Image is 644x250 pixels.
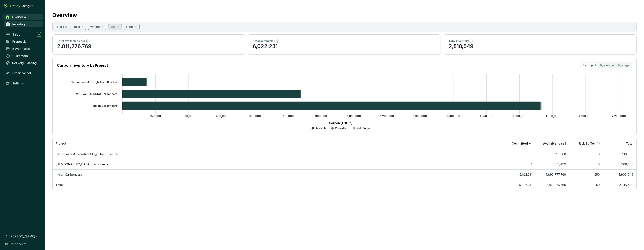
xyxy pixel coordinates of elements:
[4,14,43,20] a: Overview
[12,81,24,85] span: Settings
[569,169,603,180] td: 1,250
[603,180,636,190] td: 2,818,549
[282,114,294,118] tspan: 750,000
[616,63,631,68] div: By stage
[535,159,569,169] td: 808,499
[535,180,569,190] td: 2,811,276.769
[53,169,502,180] td: Indian Carboneers
[581,63,598,68] div: By project
[4,80,43,87] a: Settings
[612,114,626,118] tspan: 2,250,000
[4,31,43,38] a: Sales
[480,114,493,118] tspan: 1,650,000
[4,21,43,27] a: Inventory
[449,39,469,43] p: Total inventory
[579,114,592,118] tspan: 2,100,000
[569,149,603,159] td: 0
[12,33,20,36] span: Sales
[546,114,559,118] tspan: 1,950,000
[413,114,427,118] tspan: 1,350,000
[93,104,117,107] tspan: Indian Carboneers
[57,39,85,43] p: Total available to sell
[4,46,43,52] a: Buyer Portal
[57,63,108,68] p: Carbon Inventory by Project
[569,180,603,190] td: 1,250
[449,43,632,50] p: 2,818,549
[535,138,569,149] th: Available to sell
[315,114,327,118] tspan: 900,000
[57,43,240,50] p: 2,811,276.769
[52,11,77,19] h2: Overview
[4,38,43,45] a: Proposals
[513,114,526,118] tspan: 1,800,000
[502,149,535,159] td: 0
[12,40,26,43] span: Proposals
[12,15,26,19] span: Overview
[12,61,37,65] span: Delivery Planning
[603,149,636,159] td: 110,000
[10,242,26,246] span: Carboneers
[122,114,123,118] tspan: 0
[249,114,261,118] tspan: 600,000
[603,138,636,149] th: Total
[53,149,502,159] td: Carboneers & Terrafront High Tech Biochar
[535,149,569,159] td: 110,000
[512,142,528,146] p: Committed
[357,126,370,130] p: Risk Buffer
[315,126,326,130] p: Available
[535,169,569,180] td: 1,892,777.769
[253,39,275,43] p: Total committed
[63,121,619,125] p: Carbon (t CO₂e)
[12,71,31,75] span: Omnichannel
[53,159,502,169] td: Ghanaian Carboneers
[502,169,535,180] td: 6,021.231
[4,60,43,66] a: Delivery Planning
[603,159,636,169] td: 808,500
[53,180,502,190] td: Total
[216,114,228,118] tspan: 450,000
[12,22,26,26] span: Inventory
[380,114,394,118] tspan: 1,200,000
[72,92,117,96] tspan: [DEMOGRAPHIC_DATA] Carboneers
[502,180,535,190] td: 6,022.231
[347,114,361,118] tspan: 1,050,000
[111,25,116,29] p: Tag
[253,43,436,50] p: 6,022.231
[502,159,535,169] td: 1
[9,234,35,239] span: [PERSON_NAME]
[580,62,632,68] div: segmented control
[150,114,161,118] tspan: 150,000
[4,70,43,76] a: Omnichannel
[53,138,502,149] th: Project
[71,80,117,84] tspan: Carboneers & Te...gh Tech Biochar
[335,126,348,130] p: Committed
[183,114,194,118] tspan: 300,000
[603,169,636,180] td: 1,900,049
[569,159,603,169] td: 0
[447,114,460,118] tspan: 1,500,000
[56,25,67,29] p: Filter by:
[4,53,43,59] a: Customers
[579,142,595,146] p: Risk Buffer
[598,63,616,68] div: By vintage
[12,47,30,51] span: Buyer Portal
[12,54,28,58] span: Customers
